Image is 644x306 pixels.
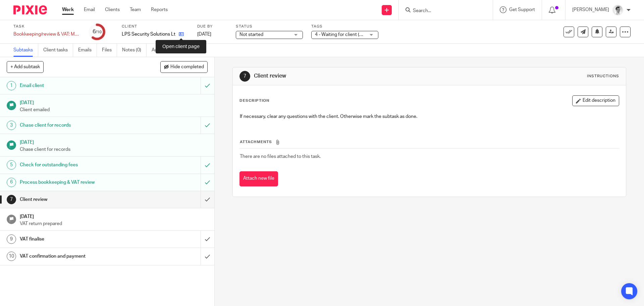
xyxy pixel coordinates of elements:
span: There are no files attached to this task. [240,154,321,159]
input: Search [412,8,473,14]
h1: [DATE] [20,98,208,106]
a: Notes (0) [122,44,147,57]
label: Status [236,24,303,29]
p: If necessary, clear any questions with the client. Otherwise mark the subtask as done. [240,113,619,120]
span: Attachments [240,140,272,144]
label: Tags [311,24,378,29]
p: [PERSON_NAME] [572,6,609,13]
p: LPS Security Solutions Ltd [122,31,175,38]
a: Audit logs [152,44,177,57]
img: Adam_2025.jpg [612,5,623,15]
a: Reports [151,6,168,13]
h1: Chase client for records [20,120,136,130]
div: 5 [7,160,16,170]
div: 6 [93,28,102,36]
a: Clients [105,6,120,13]
span: Get Support [509,7,535,12]
h1: Process bookkeeping & VAT review [20,177,136,187]
h1: Email client [20,81,136,91]
label: Due by [197,24,227,29]
a: Work [62,6,74,13]
p: Chase client for records [20,146,208,153]
button: Edit description [572,95,619,106]
a: Files [102,44,117,57]
small: /10 [96,30,102,34]
a: Subtasks [13,44,38,57]
a: Team [130,6,141,13]
label: Task [13,24,80,29]
h1: Client review [254,73,444,80]
img: Pixie [13,5,47,14]
div: 10 [7,252,16,261]
div: 6 [7,178,16,187]
a: Client tasks [43,44,73,57]
label: Client [122,24,189,29]
h1: VAT confirmation and payment [20,251,136,261]
h1: [DATE] [20,137,208,146]
div: 7 [239,71,250,82]
div: 3 [7,121,16,130]
span: [DATE] [197,32,211,37]
h1: VAT finalise [20,234,136,244]
div: 1 [7,81,16,90]
button: Hide completed [160,61,208,73]
a: Emails [78,44,97,57]
div: 9 [7,234,16,244]
h1: [DATE] [20,212,208,220]
div: Instructions [587,74,619,79]
span: Not started [239,32,263,37]
span: 4 - Waiting for client (Queries) [315,32,377,37]
button: Attach new file [239,171,278,186]
p: VAT return prepared [20,220,208,227]
p: Client emailed [20,106,208,113]
span: Hide completed [170,64,204,70]
h1: Check for outstanding fees [20,160,136,170]
div: 7 [7,195,16,204]
a: Email [84,6,95,13]
button: + Add subtask [7,61,44,73]
div: Bookkeeping/review & VAT: Monthly [13,31,80,38]
div: Bookkeeping/review &amp; VAT: Monthly [13,31,80,38]
p: Description [239,98,269,103]
h1: Client review [20,194,136,205]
